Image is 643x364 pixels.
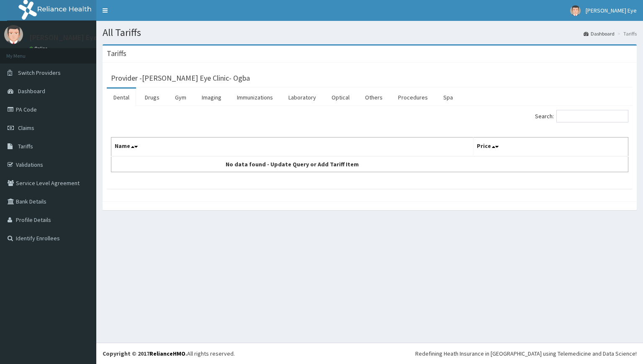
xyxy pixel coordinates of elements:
[111,156,473,172] td: No data found - Update Query or Add Tariff Item
[96,343,643,364] footer: All rights reserved.
[586,7,637,14] span: [PERSON_NAME] Eye
[103,350,187,357] strong: Copyright © 2017 .
[18,69,61,76] span: Switch Providers
[18,143,33,150] span: Tariffs
[415,349,637,358] div: Redefining Heath Insurance in [GEOGRAPHIC_DATA] using Telemedicine and Data Science!
[325,89,356,106] a: Optical
[168,89,193,106] a: Gym
[107,50,126,57] h3: Tariffs
[584,30,615,37] a: Dashboard
[535,110,628,122] label: Search:
[138,89,166,106] a: Drugs
[18,124,34,132] span: Claims
[230,89,280,106] a: Immunizations
[29,34,98,41] p: [PERSON_NAME] Eye
[391,89,435,106] a: Procedures
[195,89,228,106] a: Imaging
[107,89,136,106] a: Dental
[282,89,323,106] a: Laboratory
[437,89,460,106] a: Spa
[18,87,45,95] span: Dashboard
[473,137,628,157] th: Price
[556,110,628,122] input: Search:
[111,137,473,157] th: Name
[149,350,185,357] a: RelianceHMO
[111,74,250,82] h3: Provider - [PERSON_NAME] Eye Clinic- Ogba
[29,46,49,51] a: Online
[358,89,389,106] a: Others
[4,25,23,44] img: User Image
[103,27,637,38] h1: All Tariffs
[570,5,581,16] img: User Image
[615,30,637,37] li: Tariffs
